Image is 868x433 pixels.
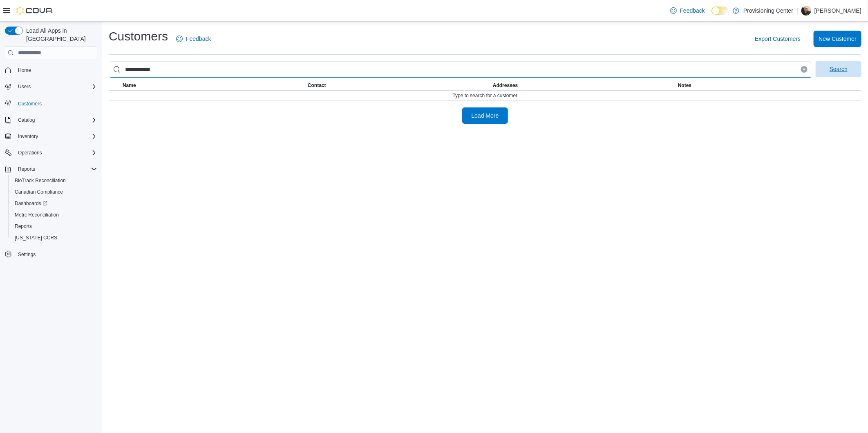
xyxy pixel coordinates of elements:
a: Feedback [173,31,214,47]
span: Home [15,65,97,75]
img: Cova [16,7,53,15]
span: Inventory [15,132,97,141]
a: BioTrack Reconciliation [11,176,69,185]
button: Search [816,61,861,77]
span: Canadian Compliance [15,189,63,195]
a: Reports [11,221,35,231]
button: Clear input [801,66,808,73]
span: Name [123,82,136,89]
button: Reports [8,221,101,232]
span: Settings [15,249,97,259]
button: Metrc Reconciliation [8,209,101,221]
span: Dark Mode [711,15,712,15]
span: Type to search for a customer [453,92,518,99]
p: | [796,6,798,16]
a: Settings [15,250,39,259]
span: Notes [678,82,691,89]
button: Settings [2,248,101,260]
span: Customers [18,100,42,107]
span: Operations [18,150,42,156]
span: Operations [15,148,97,158]
span: Addresses [493,82,518,89]
a: Dashboards [8,198,101,209]
a: [US_STATE] CCRS [11,233,60,243]
span: BioTrack Reconciliation [11,176,97,185]
a: Metrc Reconciliation [11,210,62,220]
span: Metrc Reconciliation [11,210,97,220]
p: Provisioning Center [743,6,793,16]
span: [US_STATE] CCRS [15,234,57,241]
button: Catalog [2,114,101,126]
a: Customers [15,99,45,109]
span: Metrc Reconciliation [15,212,59,218]
button: Catalog [15,115,38,125]
span: Washington CCRS [11,233,97,243]
button: Operations [15,148,45,158]
span: Dashboards [15,200,47,207]
button: Load More [462,107,508,124]
h1: Customers [109,28,168,45]
button: Operations [2,147,101,158]
span: Settings [18,251,36,258]
span: Users [15,82,97,92]
button: Reports [15,164,38,174]
span: Dashboards [11,199,97,208]
span: Reports [15,223,32,230]
a: Dashboards [11,199,51,208]
span: Load All Apps in [GEOGRAPHIC_DATA] [23,27,97,43]
span: Feedback [186,35,211,43]
span: Feedback [680,7,705,15]
span: Users [18,83,31,90]
button: Reports [2,163,101,175]
a: Home [15,65,34,75]
button: Home [2,64,101,76]
span: Reports [11,221,97,231]
a: Feedback [667,2,708,19]
input: Dark Mode [711,7,729,15]
button: Users [2,81,101,92]
button: [US_STATE] CCRS [8,232,101,243]
button: Canadian Compliance [8,186,101,198]
span: Reports [15,164,97,174]
span: New Customer [819,35,857,43]
button: Customers [2,97,101,109]
button: New Customer [814,31,861,47]
span: Contact [308,82,326,89]
span: Customers [15,98,97,108]
span: Load More [472,112,499,120]
span: Reports [18,166,35,172]
span: Catalog [15,115,97,125]
button: Users [15,82,34,92]
span: Search [830,65,848,73]
p: [PERSON_NAME] [814,6,861,16]
button: Inventory [15,132,41,141]
button: Inventory [2,131,101,142]
nav: Complex example [5,61,97,281]
a: Canadian Compliance [11,187,66,197]
span: Canadian Compliance [11,187,97,197]
button: Export Customers [752,31,804,47]
span: Inventory [18,133,38,140]
span: Export Customers [755,35,801,43]
div: Rick Wing [801,6,811,16]
span: Catalog [18,117,35,123]
span: BioTrack Reconciliation [15,177,66,184]
button: BioTrack Reconciliation [8,175,101,186]
span: Home [18,67,31,74]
